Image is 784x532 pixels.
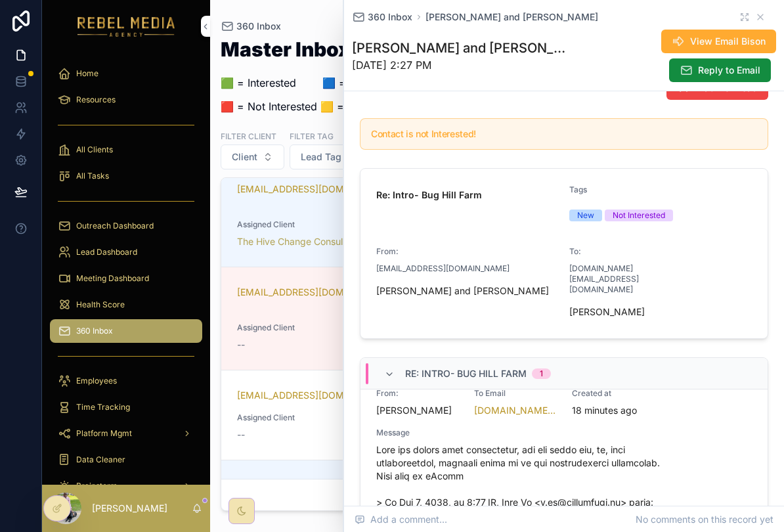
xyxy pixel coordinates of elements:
[569,185,587,194] span: Tags
[237,235,384,248] a: The Hive Change Consultancy Ltd
[50,422,202,445] a: Platform Mgmt
[221,164,773,267] a: [EMAIL_ADDRESS][DOMAIN_NAME]Automatic reply: Intro [PERSON_NAME]Hello, Thank you for your email.A...
[50,448,202,472] a: Data Cleaner
[352,11,412,24] a: 360 Inbox
[232,150,257,164] span: Client
[76,273,149,284] span: Meeting Dashboard
[76,481,118,491] span: Brainstorm
[237,286,355,299] a: [EMAIL_ADDRESS][DOMAIN_NAME]
[50,62,202,85] a: Home
[92,502,167,515] p: [PERSON_NAME]
[76,68,98,79] span: Home
[76,95,116,105] span: Resources
[237,338,245,351] span: --
[569,246,581,256] span: To:
[76,299,125,310] span: Health Score
[237,428,245,441] span: --
[577,210,594,221] div: New
[368,11,412,24] span: 360 Inbox
[221,99,434,114] p: 🟥 = Not Interested 🟨 = Read
[636,513,773,526] span: No comments on this record yet
[425,11,598,24] a: [PERSON_NAME] and [PERSON_NAME]
[376,263,510,274] span: [EMAIL_ADDRESS][DOMAIN_NAME]
[613,210,665,221] div: Not Interested
[50,293,202,317] a: Health Score
[76,376,117,386] span: Employees
[237,322,623,333] span: Assigned Client
[50,164,202,188] a: All Tasks
[76,247,137,257] span: Lead Dashboard
[352,39,567,57] h1: [PERSON_NAME] and [PERSON_NAME]
[76,326,113,336] span: 360 Inbox
[376,404,458,417] span: [PERSON_NAME]
[50,240,202,264] a: Lead Dashboard
[376,189,482,200] strong: Re: Intro- Bug Hill Farm
[237,219,623,230] span: Assigned Client
[77,16,175,37] img: App logo
[42,53,210,485] div: scrollable content
[221,75,434,91] p: 🟩 = Interested ‎ ‎ ‎ ‎ ‎ ‎‎ ‎ 🟦 = Automated Reply
[376,388,458,399] span: From:
[237,412,623,423] span: Assigned Client
[50,214,202,238] a: Outreach Dashboard
[50,369,202,393] a: Employees
[371,129,757,139] h5: Contact is not Interested!
[474,404,556,417] a: [DOMAIN_NAME][EMAIL_ADDRESS][DOMAIN_NAME]
[76,144,113,155] span: All Clients
[221,20,281,33] a: 360 Inbox
[237,389,355,402] a: [EMAIL_ADDRESS][DOMAIN_NAME]
[236,20,281,33] span: 360 Inbox
[76,221,154,231] span: Outreach Dashboard
[355,513,447,526] span: Add a comment...
[376,284,559,298] span: [PERSON_NAME] and [PERSON_NAME]
[76,171,109,181] span: All Tasks
[221,267,773,370] a: [EMAIL_ADDRESS][DOMAIN_NAME]Re: Intro – Ashwood TrinityHi [PERSON_NAME]. I'd be interested inAssi...
[690,35,766,48] span: View Email Bison
[540,368,543,379] div: 1
[572,388,654,399] span: Created at
[221,144,284,169] button: Select Button
[569,263,655,295] span: [DOMAIN_NAME][EMAIL_ADDRESS][DOMAIN_NAME]
[76,428,132,439] span: Platform Mgmt
[376,428,752,438] span: Message
[376,246,399,256] span: From:
[76,454,125,465] span: Data Cleaner
[221,370,773,460] a: [EMAIL_ADDRESS][DOMAIN_NAME]Re: Intro- Bug Hill FarmThat all sounds very interestingAssigned Clie...
[301,150,341,164] span: Lead Tag
[405,367,527,380] span: Re: Intro- Bug Hill Farm
[290,144,368,169] button: Select Button
[50,319,202,343] a: 360 Inbox
[221,39,434,59] h1: Master Inboxes
[572,404,637,417] p: 18 minutes ago
[474,388,556,399] span: To Email
[50,88,202,112] a: Resources
[669,58,771,82] button: Reply to Email
[76,402,130,412] span: Time Tracking
[290,130,334,142] label: Filter Tag
[50,395,202,419] a: Time Tracking
[50,474,202,498] a: Brainstorm
[237,183,355,196] a: [EMAIL_ADDRESS][DOMAIN_NAME]
[698,64,760,77] span: Reply to Email
[352,57,567,73] span: [DATE] 2:27 PM
[661,30,776,53] button: View Email Bison
[50,138,202,162] a: All Clients
[221,130,276,142] label: Filter Client
[569,305,655,319] span: [PERSON_NAME]
[50,267,202,290] a: Meeting Dashboard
